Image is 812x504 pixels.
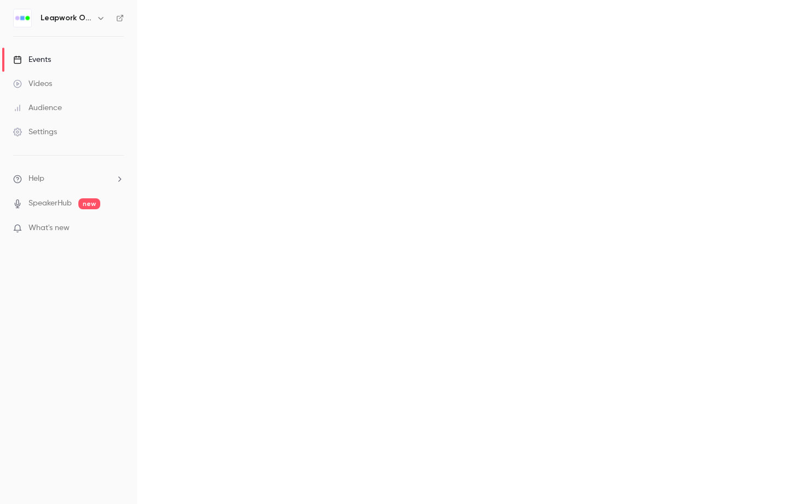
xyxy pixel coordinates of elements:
[13,102,62,113] div: Audience
[13,127,57,138] div: Settings
[13,78,52,89] div: Videos
[28,198,72,209] a: SpeakerHub
[41,13,92,24] h6: Leapwork Online Event
[13,173,124,185] li: help-dropdown-opener
[28,222,70,234] span: What's new
[28,173,44,185] span: Help
[78,198,100,209] span: new
[13,54,51,65] div: Events
[14,9,31,27] img: Leapwork Online Event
